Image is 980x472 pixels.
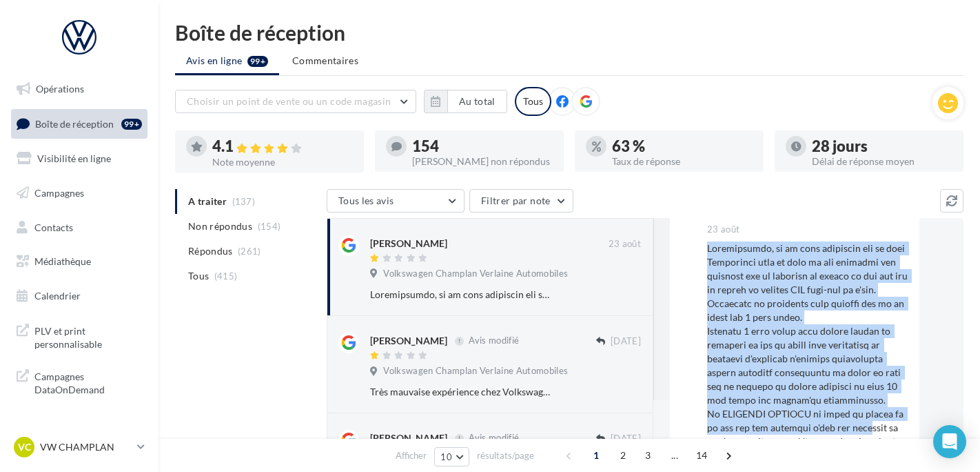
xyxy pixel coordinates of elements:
span: Tous [188,269,209,283]
div: Note moyenne [212,157,353,167]
span: PLV et print personnalisable [34,322,142,351]
div: Taux de réponse [612,157,753,166]
span: 3 [637,444,659,466]
span: 23 août [609,238,641,250]
span: Campagnes DataOnDemand [34,367,142,397]
div: 63 % [612,139,753,154]
span: (154) [258,221,281,232]
span: Répondus [188,244,233,258]
button: Filtrer par note [469,189,573,213]
span: Non répondus [188,219,252,233]
span: 1 [585,444,607,466]
a: PLV et print personnalisable [8,316,150,357]
button: Au total [424,90,507,113]
span: ... [664,444,686,466]
p: VW CHAMPLAN [40,440,132,454]
span: Campagnes [34,187,84,199]
span: Calendrier [34,290,81,302]
span: Opérations [36,83,84,95]
div: Boîte de réception [175,22,963,43]
span: Boîte de réception [35,117,114,129]
span: Avis modifié [469,335,519,346]
span: Avis modifié [469,433,519,444]
a: Campagnes DataOnDemand [8,362,150,402]
div: 4.1 [212,139,353,155]
a: VC VW CHAMPLAN [11,434,147,460]
div: [PERSON_NAME] non répondus [412,157,553,166]
a: Médiathèque [8,247,150,276]
span: Médiathèque [34,255,91,267]
span: Tous les avis [338,195,394,206]
a: Boîte de réception99+ [8,109,150,139]
span: [DATE] [611,335,641,348]
span: Volkswagen Champlan Verlaine Automobiles [383,268,568,280]
div: [PERSON_NAME] [370,431,447,445]
div: Tous [515,87,551,116]
div: Open Intercom Messenger [933,425,966,458]
div: 154 [412,139,553,154]
div: Très mauvaise expérience chez Volkswagen. Je suis allé trois fois : une fois pour réparer des air... [370,385,551,399]
button: 10 [434,447,469,466]
button: Choisir un point de vente ou un code magasin [175,90,416,113]
span: Visibilité en ligne [37,153,111,164]
span: 2 [612,444,634,466]
span: (415) [214,271,238,282]
span: Commentaires [292,54,358,68]
span: (261) [238,246,261,257]
span: Afficher [396,449,427,462]
button: Tous les avis [327,189,465,213]
div: [PERSON_NAME] [370,237,447,250]
span: Contacts [34,221,73,233]
div: Délai de réponse moyen [812,157,952,166]
a: Opérations [8,75,150,104]
button: Au total [447,90,507,113]
div: 99+ [121,119,142,130]
div: 28 jours [812,139,952,154]
span: résultats/page [477,449,534,462]
div: [PERSON_NAME] [370,334,447,348]
span: [DATE] [611,433,641,445]
a: Campagnes [8,179,150,208]
span: 14 [691,444,713,466]
span: 23 août [707,224,739,236]
span: 10 [440,451,452,462]
span: Choisir un point de vente ou un code magasin [187,95,391,107]
span: Volkswagen Champlan Verlaine Automobiles [383,365,568,377]
a: Calendrier [8,282,150,311]
a: Visibilité en ligne [8,144,150,173]
div: Loremipsumdo, si am cons adipiscin eli se doei Temporinci utla et dolo ma ali enimadmi ven quisno... [370,288,551,302]
a: Contacts [8,213,150,242]
span: VC [18,440,31,454]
